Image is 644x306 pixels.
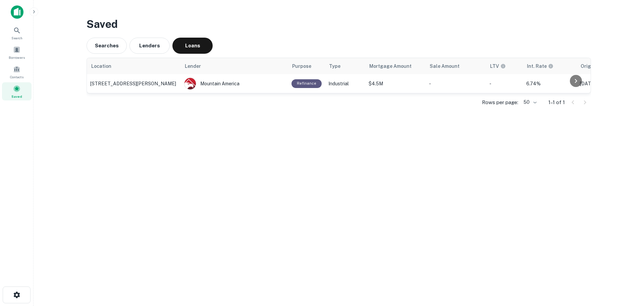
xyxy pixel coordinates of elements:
[369,62,412,70] span: Mortgage Amount
[328,80,362,87] p: Industrial
[527,62,547,70] h6: Int. Rate
[87,58,181,74] th: Location
[181,58,288,74] th: Lender
[2,24,32,42] a: Search
[11,94,22,99] span: Saved
[430,62,460,70] span: Sale Amount
[11,35,22,41] span: Search
[184,78,196,89] img: picture
[291,79,322,88] div: This loan purpose was for refinancing
[325,58,365,74] th: Type
[91,62,111,70] span: Location
[2,63,32,81] a: Contacts
[486,58,523,74] th: LTVs displayed on the website are for informational purposes only and may be reported incorrectly...
[87,38,127,54] button: Searches
[490,62,506,70] div: LTVs displayed on the website are for informational purposes only and may be reported incorrectly...
[429,80,483,87] p: -
[489,80,520,87] p: -
[482,98,518,106] p: Rows per page:
[521,97,538,107] div: 50
[90,81,177,87] p: [STREET_ADDRESS][PERSON_NAME]
[490,62,499,70] h6: LTV
[2,43,32,61] a: Borrowers
[365,58,426,74] th: Mortgage Amount
[527,62,553,70] div: The interest rates displayed on the website are for informational purposes only and may be report...
[2,82,32,100] a: Saved
[184,78,285,90] div: Mountain America
[87,16,591,32] h3: Saved
[523,58,577,74] th: The interest rates displayed on the website are for informational purposes only and may be report...
[288,58,325,74] th: Purpose
[329,62,340,70] span: Type
[11,5,23,19] img: capitalize-icon.png
[426,58,486,74] th: Sale Amount
[129,38,170,54] button: Lenders
[292,62,311,70] span: Purpose
[10,74,23,80] span: Contacts
[369,80,422,87] p: $4.5M
[172,38,213,54] button: Loans
[185,62,201,70] span: Lender
[548,98,565,106] p: 1–1 of 1
[9,55,25,60] span: Borrowers
[610,252,644,285] iframe: Chat Widget
[526,80,573,87] p: 6.74%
